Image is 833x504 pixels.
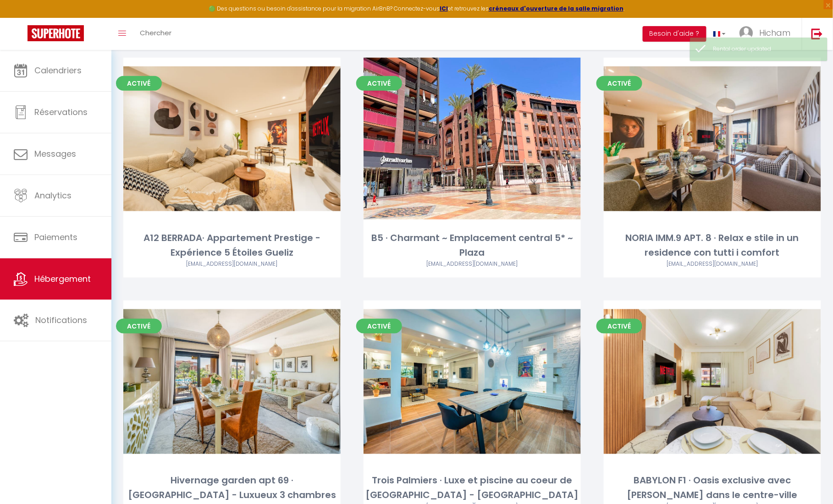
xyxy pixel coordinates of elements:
button: Ouvrir le widget de chat LiveChat [7,4,35,31]
img: logout [811,28,823,39]
button: Besoin d'aide ? [643,26,706,42]
span: Activé [116,319,162,334]
span: Hébergement [34,273,91,285]
div: NORIA IMM.9 APT. 8 · Relax e stile in un residence con tutti i comfort [604,231,821,260]
img: ... [739,26,753,40]
div: B5 · Charmant ~ Emplacement central 5* ~ Plaza [364,231,581,260]
span: Activé [356,76,402,91]
iframe: Chat [794,463,826,497]
span: Activé [596,319,642,334]
span: Paiements [34,231,77,243]
span: Activé [116,76,162,91]
div: BABYLON F1 · Oasis exclusive avec [PERSON_NAME] dans le centre-ville [604,474,821,503]
span: Notifications [35,314,87,326]
div: Airbnb [364,260,581,268]
div: Airbnb [604,260,821,268]
div: A12 BERRADA· Appartement Prestige - Expérience 5 Étoiles Gueliz [123,231,341,260]
a: créneaux d'ouverture de la salle migration [489,5,623,12]
a: ICI [440,5,448,12]
span: Hicham [759,27,790,38]
span: Calendriers [34,65,82,76]
span: Messages [34,148,76,159]
div: Airbnb [123,260,341,268]
div: Rental order updated [713,45,818,54]
a: ... Hicham [733,18,802,50]
span: Chercher [140,28,171,38]
span: Analytics [34,190,72,201]
span: Activé [596,76,642,91]
div: Trois Palmiers · Luxe et piscine au coeur de [GEOGRAPHIC_DATA] - [GEOGRAPHIC_DATA] [364,474,581,503]
a: Chercher [133,18,178,50]
span: Réservations [34,106,88,118]
img: Super Booking [28,25,84,41]
span: Activé [356,319,402,334]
